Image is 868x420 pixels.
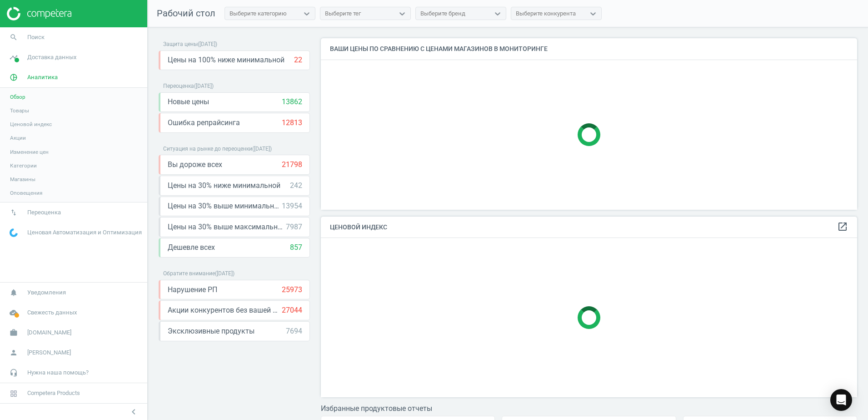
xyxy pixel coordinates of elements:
[282,97,302,107] div: 13862
[10,148,49,156] span: Изменение цен
[27,389,80,397] span: Competera Products
[27,309,77,317] span: Свежесть данных
[10,134,26,142] span: Акции
[215,270,234,277] span: ( [DATE] )
[168,305,282,315] span: Акции конкурентов без вашей реакции
[163,146,252,152] span: Ситуация на рынке до переоценки
[10,107,29,114] span: Товары
[198,41,217,47] span: ( [DATE] )
[252,146,272,152] span: ( [DATE] )
[321,38,857,60] h4: Ваши цены по сравнению с ценами магазинов в мониторинге
[27,369,89,377] span: Нужна наша помощь?
[5,49,22,66] i: timeline
[27,228,142,237] span: Ценовая Автоматизация и Оптимизация
[290,243,302,253] div: 857
[27,73,58,81] span: Аналитика
[7,7,71,20] img: ajHJNr6hYgQAAAAASUVORK5CYII=
[5,364,22,381] i: headset_mic
[168,243,215,253] span: Дешевле всех
[282,118,302,128] div: 12813
[10,121,52,128] span: Ценовой индекс
[282,285,302,295] div: 25973
[325,10,361,18] div: Выберите тег
[5,304,22,321] i: cloud_done
[163,270,215,277] span: Обратите внимание
[168,222,286,232] span: Цены на 30% выше максимальной
[168,201,282,211] span: Цены на 30% выше минимальной
[27,53,76,61] span: Доставка данных
[163,41,198,47] span: Защита цены
[5,69,22,86] i: pie_chart_outlined
[168,160,222,170] span: Вы дороже всех
[5,29,22,46] i: search
[168,285,217,295] span: Нарушение РП
[282,201,302,211] div: 13954
[5,204,22,221] i: swap_vert
[286,222,302,232] div: 7987
[128,406,139,417] i: chevron_left
[168,97,209,107] span: Новые цены
[27,288,66,297] span: Уведомления
[420,10,465,18] div: Выберите бренд
[282,305,302,315] div: 27044
[168,55,284,65] span: Цены на 100% ниже минимальной
[830,389,852,411] div: Open Intercom Messenger
[10,228,18,237] img: wGWNvw8QSZomAAAAABJRU5ErkJggg==
[168,181,280,191] span: Цены на 30% ниже минимальной
[194,83,214,89] span: ( [DATE] )
[5,284,22,301] i: notifications
[5,324,22,341] i: work
[321,404,857,413] h3: Избранные продуктовые отчеты
[122,406,145,418] button: chevron_left
[290,181,302,191] div: 242
[837,221,848,232] i: open_in_new
[10,162,37,169] span: Категории
[27,33,45,41] span: Поиск
[163,83,194,89] span: Переоценка
[27,208,61,217] span: Переоценка
[516,10,576,18] div: Выберите конкурента
[229,10,287,18] div: Выберите категорию
[10,189,42,197] span: Оповещения
[286,326,302,336] div: 7694
[27,349,71,357] span: [PERSON_NAME]
[321,217,857,238] h4: Ценовой индекс
[10,176,35,183] span: Магазины
[10,93,25,101] span: Обзор
[294,55,302,65] div: 22
[837,221,848,233] a: open_in_new
[168,326,254,336] span: Эксклюзивные продукты
[157,8,215,19] span: Рабочий стол
[27,329,71,337] span: [DOMAIN_NAME]
[168,118,240,128] span: Ошибка репрайсинга
[5,344,22,361] i: person
[282,160,302,170] div: 21798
